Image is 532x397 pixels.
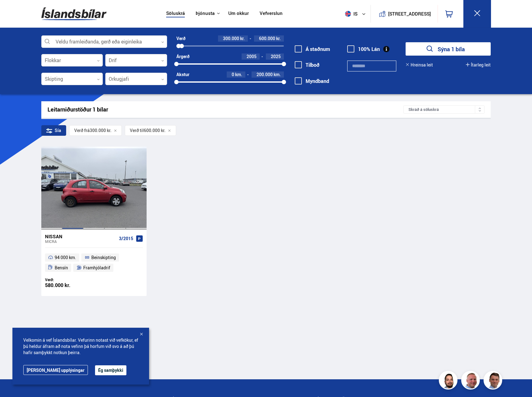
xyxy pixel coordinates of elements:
span: 94 000 km. [55,254,76,261]
button: Sýna 1 bíla [406,42,491,56]
button: [STREET_ADDRESS] [391,11,429,16]
div: Akstur [176,72,189,77]
span: Beinskipting [91,254,116,261]
div: Verð: [45,277,94,282]
span: 0 [232,71,234,77]
a: Nissan Micra 3/2015 94 000 km. Beinskipting Bensín Framhjóladrif Verð: 580.000 kr. [41,230,147,296]
img: FbJEzSuNWCJXmdc-.webp [484,372,503,390]
img: nhp88E3Fdnt1Opn2.png [440,372,458,390]
span: is [343,11,358,17]
span: Framhjóladrif [83,264,110,272]
a: Söluskrá [166,11,185,17]
span: Verð til [130,128,144,133]
span: Verð frá [74,128,90,133]
span: 200.000 [257,71,273,77]
span: kr. [276,36,281,41]
span: 300.000 [223,35,239,41]
a: [STREET_ADDRESS] [374,5,434,23]
a: Vefverslun [260,11,283,17]
span: Bensín [55,264,68,272]
div: Micra [45,239,116,244]
span: 2025 [271,53,281,59]
button: Ítarleg leit [466,62,491,67]
div: Árgerð [176,54,189,59]
div: Sía [41,125,66,136]
button: Hreinsa leit [406,62,433,67]
label: Á staðnum [295,46,330,52]
button: is [343,5,371,23]
span: 300.000 kr. [90,128,111,133]
a: [PERSON_NAME] upplýsingar [23,365,88,375]
div: Skráð á söluskrá [403,105,484,114]
span: 3/2015 [119,236,133,241]
button: Ég samþykki [95,365,126,375]
div: Verð [176,36,185,41]
div: Leitarniðurstöður 1 bílar [48,106,404,113]
img: svg+xml;base64,PHN2ZyB4bWxucz0iaHR0cDovL3d3dy53My5vcmcvMjAwMC9zdmciIHdpZHRoPSI1MTIiIGhlaWdodD0iNT... [345,11,351,17]
button: Þjónusta [196,11,215,16]
img: G0Ugv5HjCgRt.svg [41,4,107,24]
label: 100% Lán [347,46,380,52]
span: Velkomin á vef Íslandsbílar. Vefurinn notast við vefkökur, ef þú heldur áfram að nota vefinn þá h... [23,337,138,356]
span: 600.000 kr. [144,128,166,133]
label: Tilboð [295,62,320,68]
button: Open LiveChat chat widget [5,2,24,21]
div: Nissan [45,234,116,239]
span: km. [274,72,281,77]
span: 2005 [247,53,257,59]
span: 600.000 [259,35,275,41]
label: Myndband [295,78,329,84]
img: siFngHWaQ9KaOqBr.png [462,372,481,390]
span: kr. [240,36,245,41]
span: km. [235,72,242,77]
div: 580.000 kr. [45,283,94,288]
a: Um okkur [228,11,249,17]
